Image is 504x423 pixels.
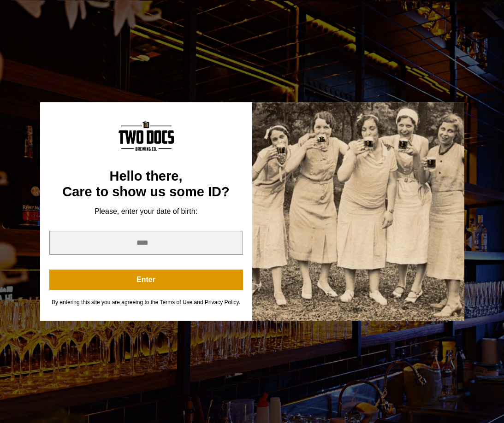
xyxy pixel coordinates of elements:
div: Please, enter your date of birth: [49,207,243,216]
div: Hello there, Care to show us some ID? [49,169,243,200]
button: Enter [49,270,243,290]
div: By entering this site you are agreeing to the Terms of Use and Privacy Policy. [49,299,243,306]
img: Content Logo [119,121,174,151]
input: year [49,231,243,255]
